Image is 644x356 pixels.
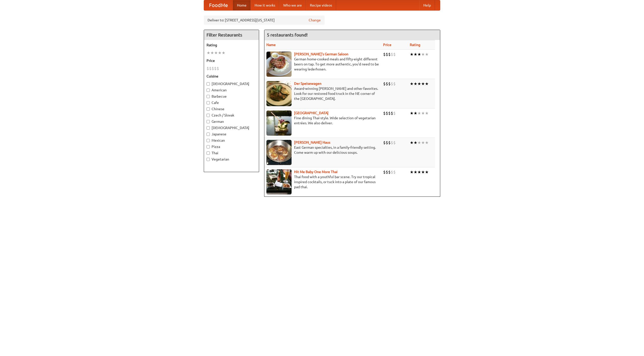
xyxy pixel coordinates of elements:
h5: Cuisine [207,74,256,79]
li: ★ [421,169,425,175]
li: ★ [414,110,417,116]
img: esthers.jpg [266,52,292,77]
h4: Filter Restaurants [204,30,259,40]
li: $ [388,169,391,175]
input: Thai [207,151,210,155]
a: Who we are [279,0,306,10]
li: ★ [410,81,414,87]
li: $ [391,169,393,175]
label: German [207,119,256,124]
input: [DEMOGRAPHIC_DATA] [207,82,210,86]
li: ★ [421,110,425,116]
li: $ [383,169,386,175]
li: $ [393,140,396,145]
input: Japanese [207,133,210,136]
li: $ [386,52,388,57]
h5: Rating [207,43,256,48]
li: $ [391,81,393,87]
li: ★ [410,52,414,57]
li: ★ [414,81,417,87]
li: $ [386,140,388,145]
li: ★ [417,169,421,175]
a: Hit Me Baby One More Thai [294,170,338,174]
li: $ [386,169,388,175]
li: ★ [425,110,429,116]
li: ★ [218,50,222,56]
li: $ [391,52,393,57]
img: babythai.jpg [266,169,292,194]
li: $ [383,110,386,116]
li: $ [214,66,217,71]
a: Change [309,18,321,23]
input: Mexican [207,139,210,142]
a: [PERSON_NAME]'s German Saloon [294,52,348,56]
li: $ [383,140,386,145]
label: Thai [207,150,256,155]
li: ★ [417,81,421,87]
li: $ [393,52,396,57]
a: FoodMe [204,0,233,10]
li: ★ [417,110,421,116]
input: Chinese [207,107,210,111]
a: Recipe videos [306,0,336,10]
li: ★ [414,169,417,175]
label: Mexican [207,138,256,143]
a: Price [383,43,391,47]
p: German home-cooked meals and fifty-eight different beers on tap. To get more authentic, you'd nee... [266,57,379,72]
li: $ [391,140,393,145]
li: $ [383,81,386,87]
li: $ [393,169,396,175]
p: East German specialties, in a family-friendly setting. Come warm up with our delicious soups. [266,145,379,155]
a: Name [266,43,276,47]
div: Deliver to: [STREET_ADDRESS][US_STATE] [204,16,325,25]
label: [DEMOGRAPHIC_DATA] [207,125,256,130]
li: ★ [214,50,218,56]
label: Pizza [207,144,256,149]
input: Vegetarian [207,158,210,161]
li: ★ [410,140,414,145]
label: Czech / Slovak [207,113,256,118]
a: [PERSON_NAME] Haus [294,140,330,144]
li: ★ [425,81,429,87]
input: [DEMOGRAPHIC_DATA] [207,126,210,130]
li: $ [386,110,388,116]
li: $ [207,66,209,71]
li: ★ [425,169,429,175]
li: ★ [210,50,214,56]
li: ★ [414,52,417,57]
li: $ [217,66,219,71]
li: ★ [425,140,429,145]
li: $ [388,81,391,87]
input: Pizza [207,145,210,148]
input: Czech / Slovak [207,114,210,117]
a: Der Speisewagen [294,82,321,86]
input: German [207,120,210,123]
label: [DEMOGRAPHIC_DATA] [207,81,256,86]
li: ★ [425,52,429,57]
li: $ [391,110,393,116]
li: $ [212,66,214,71]
label: Chinese [207,106,256,111]
li: ★ [417,52,421,57]
a: [GEOGRAPHIC_DATA] [294,111,329,115]
input: American [207,89,210,92]
input: Cafe [207,101,210,104]
li: ★ [421,52,425,57]
li: ★ [414,140,417,145]
a: Home [233,0,251,10]
label: Vegetarian [207,157,256,162]
h5: Price [207,58,256,63]
input: Barbecue [207,95,210,98]
img: satay.jpg [266,110,292,136]
a: How it works [251,0,279,10]
ng-pluralize: 5 restaurants found! [267,32,308,37]
a: Rating [410,43,420,47]
li: $ [209,66,212,71]
li: ★ [410,169,414,175]
li: ★ [410,110,414,116]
